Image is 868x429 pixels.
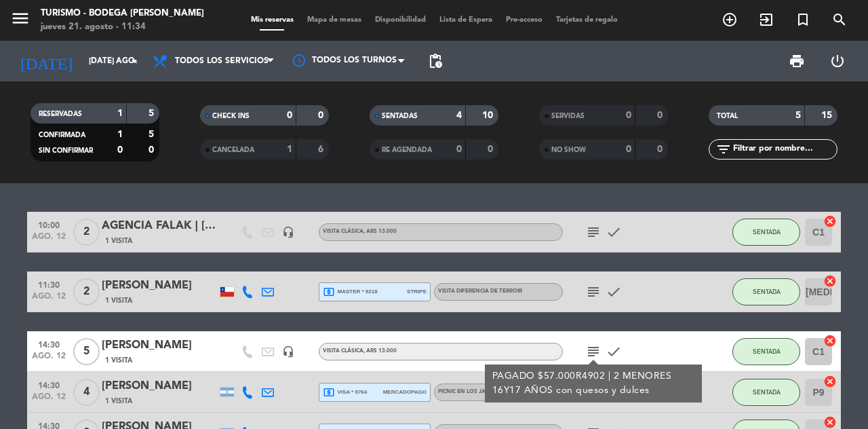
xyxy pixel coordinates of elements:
[753,228,781,236] span: SENTADA
[41,7,204,20] div: Turismo - Bodega [PERSON_NAME]
[823,214,837,228] i: cancel
[73,219,100,246] span: 2
[585,224,601,240] i: subject
[73,278,100,305] span: 2
[585,284,601,300] i: subject
[363,229,397,234] span: , ARS 13.000
[323,229,397,234] span: VISITA CLÁSICA
[753,288,781,295] span: SENTADA
[606,343,622,360] i: check
[323,286,378,298] span: master * 9218
[438,389,608,394] span: PICNIC EN LOS JARDINES CON VISITA Y DEGUSTACIÓN CLÁSICA
[585,343,601,360] i: subject
[282,226,294,238] i: headset_mic
[715,141,732,157] i: filter_list
[823,274,837,288] i: cancel
[488,145,496,154] strong: 0
[789,53,805,69] span: print
[829,53,846,69] i: power_settings_new
[212,113,250,119] span: CHECK INS
[287,145,292,154] strong: 1
[318,145,326,154] strong: 6
[606,224,622,240] i: check
[32,352,66,367] span: ago. 12
[282,346,294,358] i: headset_mic
[117,145,123,155] strong: 0
[323,286,335,298] i: local_atm
[117,109,123,118] strong: 1
[318,111,326,120] strong: 0
[657,111,665,120] strong: 0
[102,277,217,295] div: [PERSON_NAME]
[102,377,217,395] div: [PERSON_NAME]
[323,348,397,354] span: VISITA CLÁSICA
[383,388,427,396] span: mercadopago
[39,147,93,154] span: SIN CONFIRMAR
[149,145,157,155] strong: 0
[105,295,132,306] span: 1 Visita
[105,396,132,407] span: 1 Visita
[732,219,800,246] button: SENTADA
[32,336,66,352] span: 14:30
[817,41,858,81] div: LOG OUT
[722,12,738,28] i: add_circle_outline
[795,111,801,120] strong: 5
[39,132,85,138] span: CONFIRMADA
[10,46,82,76] i: [DATE]
[382,147,432,153] span: RE AGENDADA
[287,111,292,120] strong: 0
[382,113,418,119] span: SENTADAS
[39,111,82,117] span: RESERVADAS
[433,16,499,24] span: Lista de Espera
[10,8,31,33] button: menu
[626,145,631,154] strong: 0
[438,288,522,294] span: VISITA DIFERENCIA DE TERROIR
[407,287,427,296] span: stripe
[551,147,586,153] span: NO SHOW
[323,386,335,398] i: local_atm
[10,8,31,29] i: menu
[244,16,300,24] span: Mis reservas
[821,111,835,120] strong: 15
[427,53,443,69] span: pending_actions
[758,12,774,28] i: exit_to_app
[823,334,837,348] i: cancel
[717,113,738,119] span: TOTAL
[175,56,269,66] span: Todos los servicios
[732,338,800,365] button: SENTADA
[41,20,204,34] div: jueves 21. agosto - 11:34
[823,375,837,388] i: cancel
[482,111,496,120] strong: 10
[657,145,665,154] strong: 0
[456,145,462,154] strong: 0
[102,337,217,354] div: [PERSON_NAME]
[626,111,631,120] strong: 0
[32,292,66,307] span: ago. 12
[795,12,811,28] i: turned_in_not
[606,284,622,300] i: check
[753,348,781,355] span: SENTADA
[549,16,625,24] span: Tarjetas de regalo
[105,236,132,246] span: 1 Visita
[456,111,462,120] strong: 4
[823,415,837,429] i: cancel
[73,379,100,406] span: 4
[492,369,695,398] div: PAGADO $57.000R4902 | 2 MENORES 16Y17 AÑOS con quesos y dulces
[32,276,66,292] span: 11:30
[300,16,368,24] span: Mapa de mesas
[117,130,123,139] strong: 1
[32,377,66,392] span: 14:30
[149,130,157,139] strong: 5
[32,232,66,248] span: ago. 12
[753,388,781,396] span: SENTADA
[499,16,549,24] span: Pre-acceso
[551,113,585,119] span: SERVIDAS
[368,16,433,24] span: Disponibilidad
[732,379,800,406] button: SENTADA
[831,12,848,28] i: search
[323,386,367,398] span: visa * 9764
[732,278,800,305] button: SENTADA
[102,217,217,235] div: AGENCIA FALAK | [PERSON_NAME]
[363,348,397,354] span: , ARS 13.000
[732,142,837,157] input: Filtrar por nombre...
